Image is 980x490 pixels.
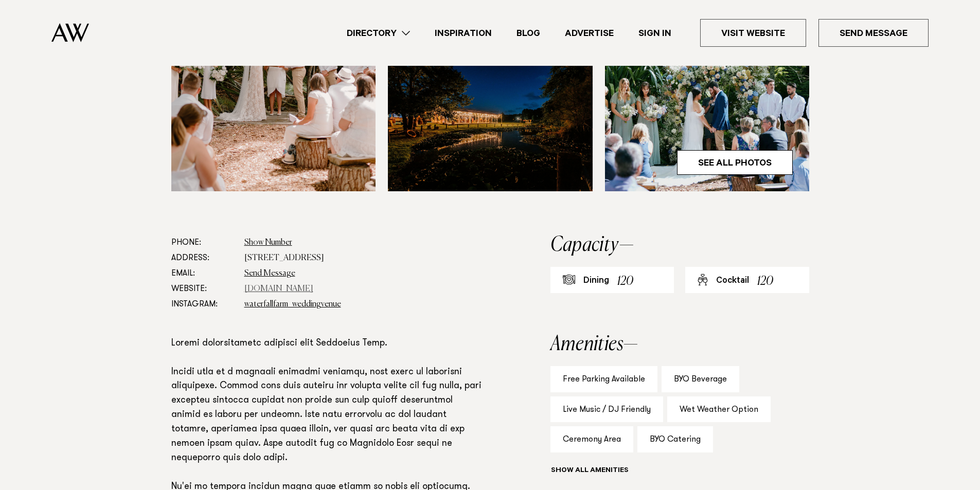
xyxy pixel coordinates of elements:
div: Wet Weather Option [667,396,771,423]
div: Live Music / DJ Friendly [550,396,663,423]
a: Advertise [553,26,626,40]
dt: Instagram: [171,297,236,312]
dt: Phone: [171,235,236,250]
a: Blog [504,26,553,40]
a: Inspiration [422,26,504,40]
dd: [STREET_ADDRESS] [244,250,484,266]
a: Visit Website [700,19,806,47]
a: Show Number [244,239,292,247]
img: Auckland Weddings Logo [51,23,89,42]
img: Waterfall Farm at twilight [388,60,593,191]
div: Cocktail [716,275,749,287]
div: Dining [583,275,609,287]
a: Directory [334,26,422,40]
a: Sign In [626,26,684,40]
div: 120 [757,272,773,291]
a: See All Photos [677,150,793,175]
div: BYO Catering [637,426,713,452]
dt: Email: [171,266,236,281]
dt: Website: [171,281,236,297]
h2: Amenities [550,334,809,355]
a: Send Message [818,19,929,47]
div: BYO Beverage [662,366,739,392]
a: waterfallfarm_weddingvenue [244,300,341,308]
a: [DOMAIN_NAME] [244,285,313,293]
a: Send Message [244,269,295,278]
div: Ceremony Area [550,426,633,452]
div: Free Parking Available [550,366,657,392]
h2: Capacity [550,235,809,256]
div: 120 [617,272,633,291]
dt: Address: [171,250,236,266]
